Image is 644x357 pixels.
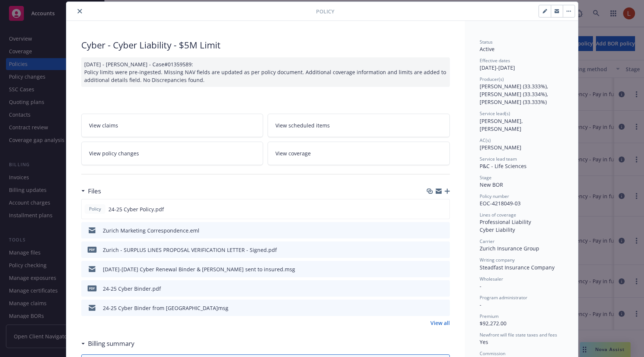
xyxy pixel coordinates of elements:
a: View policy changes [81,142,263,165]
div: [DATE] - [DATE] [480,57,563,72]
button: preview file [440,246,447,254]
span: View scheduled items [275,121,330,129]
span: Steadfast Insurance Company [480,264,555,271]
span: pdf [88,285,97,291]
h3: Files [88,186,101,196]
button: close [75,7,84,16]
button: download file [428,285,434,293]
span: Service lead(s) [480,110,510,117]
a: View coverage [268,142,450,165]
div: Zurich Marketing Correspondence.eml [103,227,199,234]
div: 24-25 Cyber Binder from [GEOGRAPHIC_DATA]msg [103,304,228,312]
span: [PERSON_NAME], [PERSON_NAME] [480,117,524,132]
button: preview file [440,227,447,234]
a: View all [430,319,450,327]
h3: Billing summary [88,339,135,348]
a: View scheduled items [268,114,450,137]
div: Zurich - SURPLUS LINES PROPOSAL VERIFICATION LETTER - Signed.pdf [103,246,277,254]
div: Billing summary [81,339,135,348]
span: Carrier [480,238,495,244]
span: View policy changes [89,149,139,157]
span: EOC-4218049-03 [480,200,521,207]
div: Professional Liability [480,218,563,226]
span: Policy number [480,193,509,199]
span: View claims [89,121,118,129]
button: download file [428,246,434,254]
span: Status [480,39,493,45]
span: New BOR [480,181,503,188]
a: View claims [81,114,263,137]
button: preview file [440,265,447,273]
span: Active [480,45,495,53]
div: Files [81,186,101,196]
button: download file [428,304,434,312]
span: View coverage [275,149,311,157]
span: Service lead team [480,156,517,162]
button: download file [428,227,434,234]
span: Yes [480,338,488,345]
span: - [480,301,482,308]
button: preview file [440,285,447,293]
button: download file [428,205,434,213]
span: Policy [316,7,334,15]
span: Program administrator [480,294,527,301]
span: - [480,282,482,290]
span: Premium [480,313,499,319]
span: $92,272.00 [480,320,506,327]
span: Commission [480,350,505,357]
span: Producer(s) [480,76,504,82]
div: [DATE]-[DATE] Cyber Renewal Binder & [PERSON_NAME] sent to insured.msg [103,265,295,273]
span: P&C - Life Sciences [480,162,527,170]
span: Stage [480,174,492,181]
span: [PERSON_NAME] (33.333%), [PERSON_NAME] (33.334%), [PERSON_NAME] (33.333%) [480,83,550,105]
div: 24-25 Cyber Binder.pdf [103,285,161,293]
span: 24-25 Cyber Policy.pdf [108,205,164,213]
button: preview file [440,205,446,213]
div: Cyber Liability [480,226,563,234]
span: Writing company [480,257,515,263]
button: download file [428,265,434,273]
span: Zurich Insurance Group [480,245,539,252]
span: Wholesaler [480,276,503,282]
div: [DATE] - [PERSON_NAME] - Case#01359589: Policy limits were pre-ingested. Missing NAV fields are u... [81,57,450,87]
span: Policy [88,206,102,212]
span: Lines of coverage [480,212,516,218]
span: Effective dates [480,57,510,64]
span: [PERSON_NAME] [480,144,521,151]
span: pdf [88,247,97,252]
span: AC(s) [480,137,491,143]
div: Cyber - Cyber Liability - $5M Limit [81,39,450,51]
span: Newfront will file state taxes and fees [480,332,557,338]
button: preview file [440,304,447,312]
